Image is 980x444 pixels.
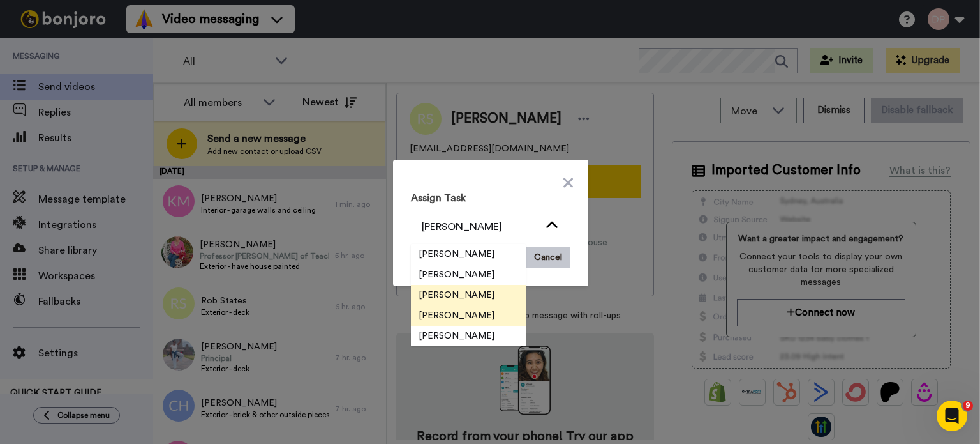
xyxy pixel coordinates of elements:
[937,401,967,431] iframe: Intercom live chat
[526,247,570,268] button: Cancel
[411,268,502,281] span: [PERSON_NAME]
[411,289,502,302] span: [PERSON_NAME]
[422,219,539,234] div: [PERSON_NAME]
[963,401,973,411] span: 9
[411,248,502,261] span: [PERSON_NAME]
[411,190,570,206] h3: Assign Task
[411,309,502,322] span: [PERSON_NAME]
[411,330,502,342] span: [PERSON_NAME]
